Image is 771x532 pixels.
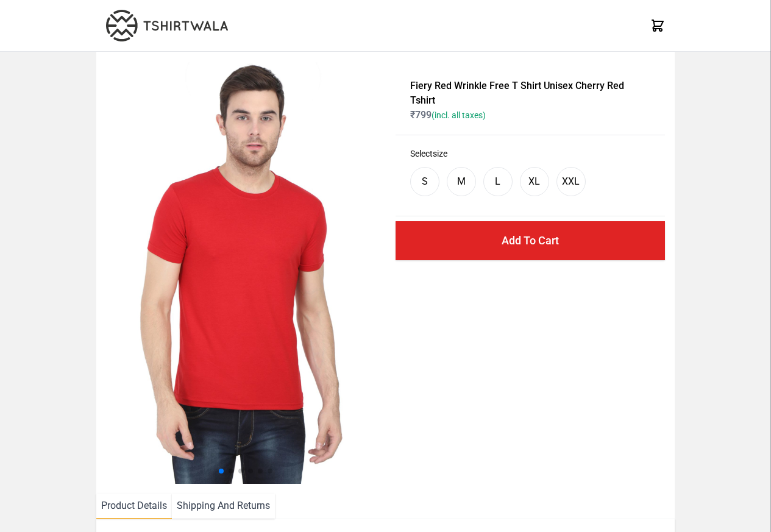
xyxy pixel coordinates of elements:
[410,109,486,121] span: ₹ 799
[106,62,388,484] img: 4M6A2225.jpg
[410,147,650,160] h3: Select size
[96,494,172,519] li: Product Details
[106,10,228,41] img: TW-LOGO-400-104.png
[528,174,540,189] div: XL
[457,174,466,189] div: M
[396,221,665,260] button: Add To Cart
[432,110,486,120] span: (incl. all taxes)
[410,79,650,108] h1: Fiery Red Wrinkle Free T Shirt Unisex Cherry Red Tshirt
[562,174,580,189] div: XXL
[172,494,275,519] li: Shipping And Returns
[495,174,500,189] div: L
[422,174,428,189] div: S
